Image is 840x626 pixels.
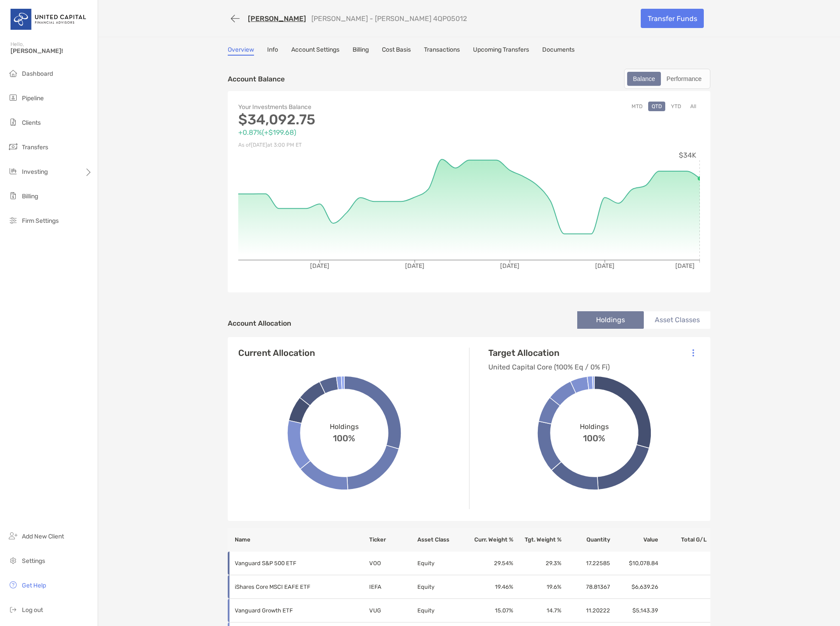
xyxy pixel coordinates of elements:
td: 78.81367 [562,575,610,599]
span: [PERSON_NAME]! [11,47,92,55]
button: All [687,102,700,111]
img: billing icon [8,190,18,201]
button: MTD [628,102,646,111]
p: [PERSON_NAME] - [PERSON_NAME] 4QP05012 [311,14,467,23]
th: Curr. Weight % [465,528,513,552]
td: VOO [369,552,417,575]
a: Upcoming Transfers [473,46,529,56]
th: Asset Class [417,528,465,552]
a: Documents [542,46,575,56]
a: Transfer Funds [641,9,704,28]
span: Holdings [580,422,609,431]
img: logout icon [8,604,18,615]
td: 19.46 % [465,575,513,599]
th: Ticker [369,528,417,552]
p: Vanguard S&P 500 ETF [235,558,357,569]
td: IEFA [369,575,417,599]
img: Icon List Menu [692,349,694,357]
tspan: $34K [679,151,696,159]
div: Performance [662,73,706,85]
p: iShares Core MSCI EAFE ETF [235,581,357,592]
a: Overview [228,46,254,56]
p: As of [DATE] at 3:00 PM ET [238,140,469,151]
span: Pipeline [22,95,44,102]
button: YTD [667,102,685,111]
p: United Capital Core (100% Eq / 0% Fi) [488,362,610,373]
span: 100% [333,431,355,443]
p: Your Investments Balance [238,102,469,113]
a: [PERSON_NAME] [248,14,306,23]
button: QTD [648,102,665,111]
tspan: [DATE] [595,262,614,270]
a: Transactions [424,46,460,56]
span: Transfers [22,144,48,151]
img: dashboard icon [8,68,18,78]
td: 29.3 % [514,552,562,575]
th: Name [228,528,369,552]
span: Log out [22,606,43,614]
a: Cost Basis [382,46,411,56]
img: firm-settings icon [8,215,18,225]
h4: Account Allocation [228,319,291,327]
p: $34,092.75 [238,114,469,125]
a: Info [267,46,278,56]
span: 100% [583,431,605,443]
td: 29.54 % [465,552,513,575]
img: get-help icon [8,580,18,590]
td: Equity [417,552,465,575]
h4: Target Allocation [488,348,610,358]
span: Dashboard [22,70,53,77]
span: Clients [22,119,41,127]
td: 19.6 % [514,575,562,599]
tspan: [DATE] [500,262,519,270]
li: Holdings [577,311,644,329]
span: Add New Client [22,533,64,540]
th: Total G/L [659,528,710,552]
td: $5,143.39 [611,599,659,622]
h4: Current Allocation [238,348,315,358]
p: Vanguard Growth ETF [235,605,357,616]
span: Investing [22,168,48,176]
a: Billing [353,46,369,56]
p: Account Balance [228,74,285,84]
span: Billing [22,193,38,200]
img: add_new_client icon [8,531,18,541]
img: settings icon [8,555,18,566]
img: transfers icon [8,141,18,152]
img: clients icon [8,117,18,127]
td: $10,078.84 [611,552,659,575]
td: 14.7 % [514,599,562,622]
span: Firm Settings [22,217,59,225]
tspan: [DATE] [675,262,695,270]
th: Quantity [562,528,610,552]
td: 11.20222 [562,599,610,622]
span: Settings [22,557,45,565]
td: Equity [417,599,465,622]
img: investing icon [8,166,18,176]
a: Account Settings [291,46,339,56]
td: 17.22585 [562,552,610,575]
div: Balance [628,73,660,85]
span: Holdings [330,422,359,431]
span: Get Help [22,582,46,589]
img: United Capital Logo [11,4,87,35]
td: $6,639.26 [611,575,659,599]
th: Value [611,528,659,552]
p: +0.87% ( +$199.68 ) [238,127,469,138]
tspan: [DATE] [405,262,424,270]
div: segmented control [624,69,710,89]
th: Tgt. Weight % [514,528,562,552]
li: Asset Classes [644,311,710,329]
tspan: [DATE] [310,262,329,270]
td: 15.07 % [465,599,513,622]
td: Equity [417,575,465,599]
img: pipeline icon [8,92,18,103]
td: VUG [369,599,417,622]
